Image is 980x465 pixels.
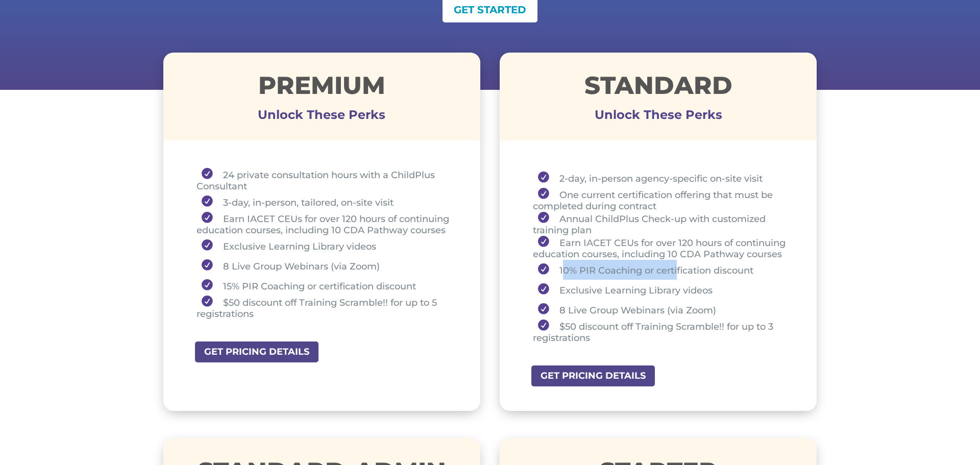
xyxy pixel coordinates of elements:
[533,168,791,188] li: 2-day, in-person agency-specific on-site visit
[197,212,455,236] li: Earn IACET CEUs for over 120 hours of continuing education courses, including 10 CDA Pathway courses
[163,115,480,120] h3: Unlock These Perks
[533,280,791,300] li: Exclusive Learning Library videos
[533,300,791,320] li: 8 Live Group Webinars (via Zoom)
[163,73,480,103] h1: Premium
[500,115,817,120] h3: Unlock These Perks
[197,236,455,256] li: Exclusive Learning Library videos
[533,320,791,344] li: $50 discount off Training Scramble!! for up to 3 registrations
[533,260,791,280] li: 10% PIR Coaching or certification discount
[530,364,656,387] a: GET PRICING DETAILS
[197,276,455,296] li: 15% PIR Coaching or certification discount
[197,192,455,212] li: 3-day, in-person, tailored, on-site visit
[197,256,455,276] li: 8 Live Group Webinars (via Zoom)
[194,340,320,363] a: GET PRICING DETAILS
[533,212,791,236] li: Annual ChildPlus Check-up with customized training plan
[197,296,455,320] li: $50 discount off Training Scramble!! for up to 5 registrations
[533,236,791,260] li: Earn IACET CEUs for over 120 hours of continuing education courses, including 10 CDA Pathway courses
[197,168,455,192] li: 24 private consultation hours with a ChildPlus Consultant
[500,73,817,103] h1: STANDARD
[533,188,791,212] li: One current certification offering that must be completed during contract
